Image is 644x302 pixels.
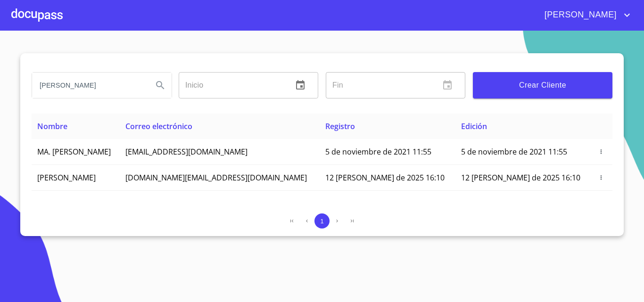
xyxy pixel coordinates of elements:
[125,147,248,157] span: [EMAIL_ADDRESS][DOMAIN_NAME]
[473,72,612,98] button: Crear Cliente
[537,8,633,23] button: account of current user
[325,147,431,157] span: 5 de noviembre de 2021 11:55
[37,172,96,183] span: [PERSON_NAME]
[480,79,605,92] span: Crear Cliente
[37,147,111,157] span: MA. [PERSON_NAME]
[537,8,621,23] span: [PERSON_NAME]
[37,121,67,131] span: Nombre
[314,213,330,229] button: 1
[325,172,445,183] span: 12 [PERSON_NAME] de 2025 16:10
[461,121,487,131] span: Edición
[325,121,355,131] span: Registro
[461,147,567,157] span: 5 de noviembre de 2021 11:55
[32,73,145,98] input: search
[149,74,172,97] button: Search
[125,121,192,131] span: Correo electrónico
[461,172,580,183] span: 12 [PERSON_NAME] de 2025 16:10
[320,218,323,225] span: 1
[125,172,307,183] span: [DOMAIN_NAME][EMAIL_ADDRESS][DOMAIN_NAME]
